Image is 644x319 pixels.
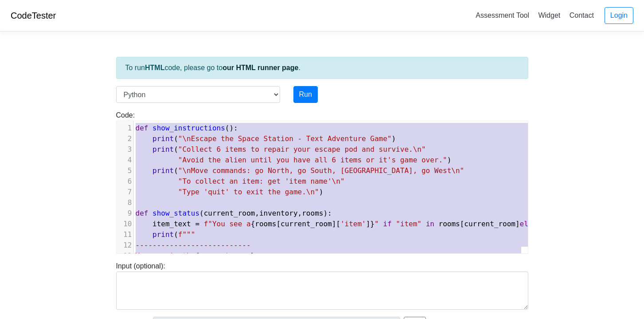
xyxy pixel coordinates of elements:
[136,124,148,132] span: def
[136,145,426,154] span: (
[199,252,251,260] span: current_room
[136,252,255,260] span: { }
[152,230,174,239] span: print
[293,86,318,103] button: Run
[136,166,464,175] span: (
[136,209,148,217] span: def
[109,261,535,310] div: Input (optional):
[178,166,464,175] span: "\nMove commands: go North, go South, [GEOGRAPHIC_DATA], go West\n"
[117,123,133,134] div: 1
[136,241,251,249] span: ---------------------------
[136,230,195,239] span: (
[117,208,133,219] div: 9
[222,64,298,71] a: our HTML runner page
[152,145,174,154] span: print
[566,8,597,23] a: Contact
[116,57,528,79] div: To run code, please go to .
[259,209,298,217] span: inventory
[117,187,133,197] div: 7
[145,64,164,71] strong: HTML
[195,220,199,228] span: =
[178,188,319,196] span: "Type 'quit' to exit the game.\n"
[117,155,133,165] div: 4
[426,220,434,228] span: in
[383,220,391,228] span: if
[117,197,133,208] div: 8
[178,177,345,185] span: "To collect an item: get 'item name'\n"
[520,220,537,228] span: else
[117,165,133,176] div: 5
[178,230,195,239] span: f"""
[117,176,133,187] div: 6
[152,124,225,132] span: show_instructions
[178,156,447,164] span: "Avoid the alien until you have all 6 items or it's game over."
[375,220,379,228] span: "
[178,134,392,143] span: "\nEscape the Space Station - Text Adventure Game"
[204,209,255,217] span: current_room
[117,240,133,251] div: 12
[152,166,174,175] span: print
[535,8,564,23] a: Widget
[117,219,133,229] div: 10
[255,220,276,228] span: rooms
[136,188,324,196] span: )
[109,110,535,254] div: Code:
[396,220,422,228] span: "item"
[136,209,332,217] span: ( , , ):
[204,220,251,228] span: f"You see a
[281,220,332,228] span: current_room
[178,145,426,154] span: "Collect 6 items to repair your escape pod and survive.\n"
[605,7,633,24] a: Login
[117,251,133,261] div: 13
[152,134,174,143] span: print
[136,220,550,228] span: { [ ][ ]} [ ]
[136,124,238,132] span: ():
[117,144,133,155] div: 3
[152,209,199,217] span: show_status
[302,209,323,217] span: rooms
[117,229,133,240] div: 11
[152,220,191,228] span: item_text
[136,134,396,143] span: ( )
[136,156,452,164] span: )
[439,220,460,228] span: rooms
[136,252,195,260] span: You are in the
[464,220,515,228] span: current_room
[472,8,533,23] a: Assessment Tool
[117,134,133,144] div: 2
[340,220,366,228] span: 'item'
[11,11,56,20] a: CodeTester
